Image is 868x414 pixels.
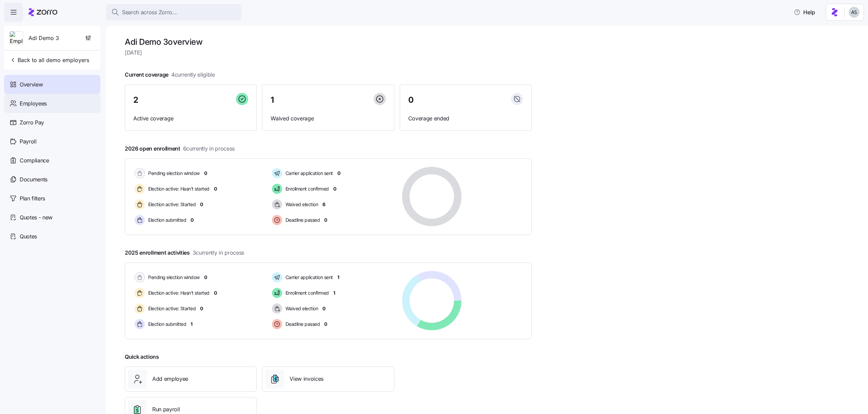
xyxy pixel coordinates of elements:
a: Quotes - new [4,208,100,227]
span: Waived election [283,305,318,312]
button: Search across Zorro... [106,4,241,20]
span: Waived election [283,201,318,208]
span: Payroll [20,137,37,146]
span: Documents [20,175,47,184]
span: Enrollment confirmed [283,185,329,192]
a: Overview [4,75,100,94]
span: Election submitted [146,321,186,328]
span: Deadline passed [283,217,320,223]
span: Adi Demo 3 [28,34,59,42]
span: Election active: Started [146,305,196,312]
span: 0 [214,185,217,192]
span: Overview [20,80,43,89]
a: Quotes [4,227,100,246]
a: Plan filters [4,189,100,208]
span: Plan filters [20,194,45,203]
span: Search across Zorro... [122,8,177,17]
span: 0 [200,305,203,312]
span: Compliance [20,156,49,165]
span: 1 [271,96,274,104]
span: 0 [333,185,336,192]
span: 0 [204,274,207,281]
span: 0 [408,96,414,104]
span: 2 [133,96,138,104]
span: 1 [333,290,335,296]
a: Zorro Pay [4,113,100,132]
span: Election active: Hasn't started [146,185,210,192]
span: Run payroll [152,405,180,414]
span: 0 [322,305,325,312]
span: Waived coverage [271,114,386,123]
span: 6 currently in process [183,144,235,153]
span: 0 [204,170,207,177]
span: 0 [324,217,327,223]
span: 1 [337,274,339,281]
span: Current coverage [125,71,215,79]
span: Election active: Started [146,201,196,208]
a: Employees [4,94,100,113]
span: Quick actions [125,353,159,361]
span: Pending election window [146,274,200,281]
span: Carrier application sent [283,170,333,177]
button: Back to all demo employers [7,53,92,67]
img: c4d3a52e2a848ea5f7eb308790fba1e4 [849,7,860,18]
span: Add employee [152,375,188,383]
span: 2025 enrollment activities [125,249,244,257]
h1: Adi Demo 3 overview [125,37,532,47]
span: Election submitted [146,217,186,223]
span: 6 [322,201,325,208]
span: 2026 open enrollment [125,144,235,153]
span: 0 [200,201,203,208]
span: Back to all demo employers [9,56,89,64]
span: View invoices [290,375,323,383]
a: Payroll [4,132,100,151]
span: Carrier application sent [283,274,333,281]
span: Election active: Hasn't started [146,290,210,296]
span: Active coverage [133,114,248,123]
span: Help [794,8,815,16]
button: Help [788,5,821,19]
span: 1 [191,321,193,328]
span: [DATE] [125,48,532,57]
span: Enrollment confirmed [283,290,329,296]
span: Coverage ended [408,114,523,123]
span: 3 currently in process [193,249,244,257]
span: Quotes [20,232,37,241]
span: 4 currently eligible [171,71,215,79]
a: Documents [4,170,100,189]
span: 0 [191,217,194,223]
span: Quotes - new [20,213,53,222]
span: Deadline passed [283,321,320,328]
span: 0 [337,170,340,177]
a: Compliance [4,151,100,170]
span: 0 [214,290,217,296]
span: Employees [20,99,47,108]
span: 0 [324,321,327,328]
img: Employer logo [10,32,23,45]
span: Zorro Pay [20,118,44,127]
span: Pending election window [146,170,200,177]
